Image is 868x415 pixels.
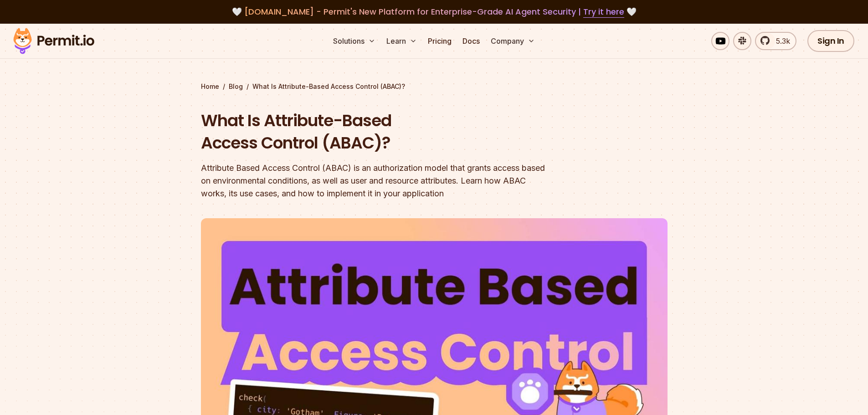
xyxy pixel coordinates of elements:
a: 5.3k [755,32,796,50]
a: Docs [459,32,483,50]
button: Learn [383,32,421,50]
a: Home [201,82,219,91]
span: [DOMAIN_NAME] - Permit's New Platform for Enterprise-Grade AI Agent Security | [244,6,624,17]
div: / / [201,82,668,91]
button: Company [487,32,539,50]
a: Try it here [583,6,624,18]
div: Attribute Based Access Control (ABAC) is an authorization model that grants access based on envir... [201,162,551,200]
a: Blog [229,82,243,91]
a: Sign In [807,30,854,52]
h1: What Is Attribute-Based Access Control (ABAC)? [201,109,551,154]
div: 🤍 🤍 [22,5,846,18]
a: Pricing [424,32,455,50]
span: 5.3k [770,36,790,46]
button: Solutions [329,32,379,50]
img: Permit logo [9,26,98,56]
